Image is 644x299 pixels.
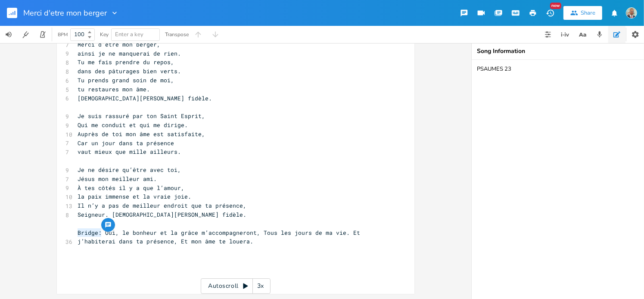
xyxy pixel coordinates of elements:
[78,175,157,183] span: Jésus mon meilleur ami.
[100,32,109,37] div: Key
[78,184,184,192] span: À tes côtés il y a que l’amour,
[78,58,174,66] span: Tu me fais prendre du repos,
[477,48,639,54] div: Song Information
[78,67,181,75] span: dans des pâturages bien verts.
[626,7,637,19] img: NODJIBEYE CHERUBIN
[78,112,205,120] span: Je suis rassuré par ton Saint Esprit,
[78,193,191,200] span: la paix immense et la vraie joie.
[78,139,174,147] span: Car un jour dans ta présence
[165,32,189,37] div: Transpose
[78,85,150,93] span: tu restaures mon âme.
[78,76,174,84] span: Tu prends grand soin de moi,
[78,148,181,156] span: vaut mieux que mille ailleurs.
[541,5,559,21] button: New
[58,32,68,37] div: BPM
[563,6,602,20] button: Share
[78,202,246,209] span: Il n’y a pas de meilleur endroit que ta présence,
[550,3,561,9] div: New
[581,9,595,17] div: Share
[115,31,143,38] span: Enter a key
[78,40,160,48] span: Merci d’être mon berger,
[78,130,205,138] span: Auprès de toi mon âme est satisfaite,
[78,50,181,57] span: ainsi je ne manquerai de rien.
[23,9,107,17] span: Merci d'etre mon berger
[78,121,188,129] span: Qui me conduit et qui me dirige.
[201,278,271,294] div: Autoscroll
[78,229,364,246] span: Bridge: Oui, le bonheur et la grâce m’accompagneront, Tous les jours de ma vie. Et j’habiterai da...
[472,60,644,299] textarea: PSAUMES 23
[78,94,212,102] span: [DEMOGRAPHIC_DATA][PERSON_NAME] fidèle.
[253,278,268,294] div: 3x
[78,211,246,218] span: Seigneur. [DEMOGRAPHIC_DATA][PERSON_NAME] fidèle.
[78,166,181,174] span: Je ne désire qu’être avec toi,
